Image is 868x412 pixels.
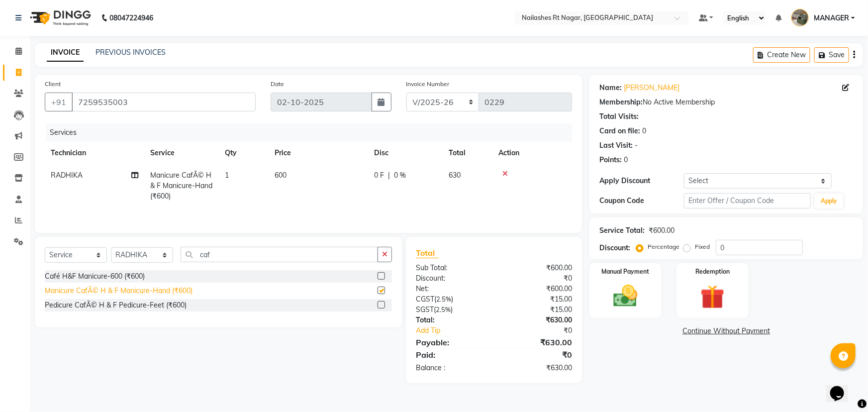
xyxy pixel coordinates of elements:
[436,295,451,303] span: 2.5%
[408,336,494,348] div: Payable:
[45,142,144,164] th: Technician
[47,44,84,62] a: INVOICE
[606,282,645,310] img: _cash.svg
[374,170,384,181] span: 0 F
[408,294,494,305] div: ( )
[408,273,494,284] div: Discount:
[181,247,378,262] input: Search or Scan
[449,171,461,180] span: 630
[494,294,579,305] div: ₹15.00
[144,142,219,164] th: Service
[642,126,646,136] div: 0
[394,170,406,181] span: 0 %
[599,176,684,186] div: Apply Discount
[693,282,732,312] img: _gift.svg
[599,126,640,136] div: Card on file:
[408,284,494,294] div: Net:
[599,155,622,165] div: Points:
[416,295,434,304] span: CGST
[599,97,853,107] div: No Active Membership
[219,142,269,164] th: Qty
[269,142,368,164] th: Price
[648,242,679,251] label: Percentage
[494,263,579,273] div: ₹600.00
[408,305,494,315] div: ( )
[388,170,390,181] span: |
[368,142,443,164] th: Disc
[416,248,439,258] span: Total
[96,48,166,57] a: PREVIOUS INVOICES
[591,326,861,336] a: Continue Without Payment
[406,80,450,89] label: Invoice Number
[45,93,73,111] button: +91
[408,349,494,361] div: Paid:
[72,93,256,111] input: Search by Name/Mobile/Email/Code
[494,363,579,373] div: ₹630.00
[492,142,572,164] th: Action
[791,9,809,26] img: MANAGER
[416,305,434,314] span: SGST
[408,363,494,373] div: Balance :
[599,97,643,107] div: Membership:
[599,83,622,93] div: Name:
[271,80,284,89] label: Date
[695,267,730,276] label: Redemption
[408,325,508,336] a: Add Tip
[624,83,679,93] a: [PERSON_NAME]
[51,171,83,180] span: RADHIKA
[599,225,645,236] div: Service Total:
[826,372,858,402] iframe: chat widget
[275,171,287,180] span: 600
[436,306,451,313] span: 2.5%
[599,140,633,151] div: Last Visit:
[408,315,494,325] div: Total:
[46,123,579,142] div: Services
[649,225,675,236] div: ₹600.00
[408,263,494,273] div: Sub Total:
[695,242,710,251] label: Fixed
[599,243,630,253] div: Discount:
[684,193,811,208] input: Enter Offer / Coupon Code
[814,47,849,63] button: Save
[508,325,579,336] div: ₹0
[494,315,579,325] div: ₹630.00
[45,286,193,296] div: Manicure CafÃ© H & F Manicure-Hand (₹600)
[45,80,61,89] label: Client
[494,336,579,348] div: ₹630.00
[494,349,579,361] div: ₹0
[109,4,153,32] b: 08047224946
[494,284,579,294] div: ₹600.00
[814,13,849,23] span: MANAGER
[225,171,229,180] span: 1
[601,267,649,276] label: Manual Payment
[45,300,187,310] div: Pedicure CafÃ© H & F Pedicure-Feet (₹600)
[815,194,843,208] button: Apply
[599,111,639,122] div: Total Visits:
[753,47,810,63] button: Create New
[150,171,212,201] span: Manicure CafÃ© H & F Manicure-Hand (₹600)
[443,142,492,164] th: Total
[635,140,638,151] div: -
[599,196,684,206] div: Coupon Code
[494,273,579,284] div: ₹0
[45,271,145,282] div: Café H&F Manicure-600 (₹600)
[494,305,579,315] div: ₹15.00
[624,155,628,165] div: 0
[25,4,94,32] img: logo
